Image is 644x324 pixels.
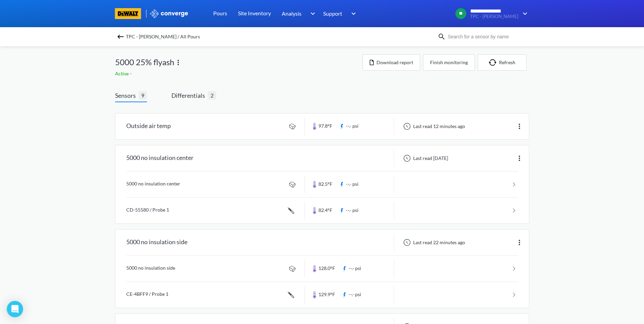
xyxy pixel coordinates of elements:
span: Analysis [282,9,301,18]
img: downArrow.svg [347,10,358,18]
img: downArrow.svg [306,10,317,18]
img: backspace.svg [116,33,125,41]
span: TPC - [PERSON_NAME] [470,14,518,19]
button: Download report [363,54,420,71]
span: 9 [139,91,147,100]
div: Last read [DATE] [400,154,450,162]
span: Sensors [115,91,139,100]
button: Finish monitoring [423,54,475,71]
div: Open Intercom Messenger [7,301,23,317]
img: more.svg [515,238,523,247]
div: 5000 no insulation center [126,149,194,167]
span: Support [323,9,342,18]
img: icon-file.svg [370,60,374,65]
span: Active [115,71,130,76]
span: TPC - [PERSON_NAME] / All Pours [126,32,200,41]
button: Refresh [478,54,527,71]
img: branding logo [115,8,141,19]
span: 5000 25% flyash [115,56,174,69]
a: branding logo [115,8,149,19]
span: - [130,71,133,76]
img: more.svg [515,122,523,130]
img: more.svg [515,154,523,162]
span: Differentials [171,91,208,100]
img: downArrow.svg [518,10,529,18]
input: Search for a sensor by name [446,33,528,40]
span: 2 [208,91,216,100]
div: Last read 22 minutes ago [400,238,467,247]
img: logo_ewhite.svg [149,9,189,18]
img: icon-refresh.svg [489,59,499,66]
img: more.svg [174,58,182,67]
img: icon-search.svg [438,33,446,41]
div: 5000 no insulation side [126,234,187,251]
